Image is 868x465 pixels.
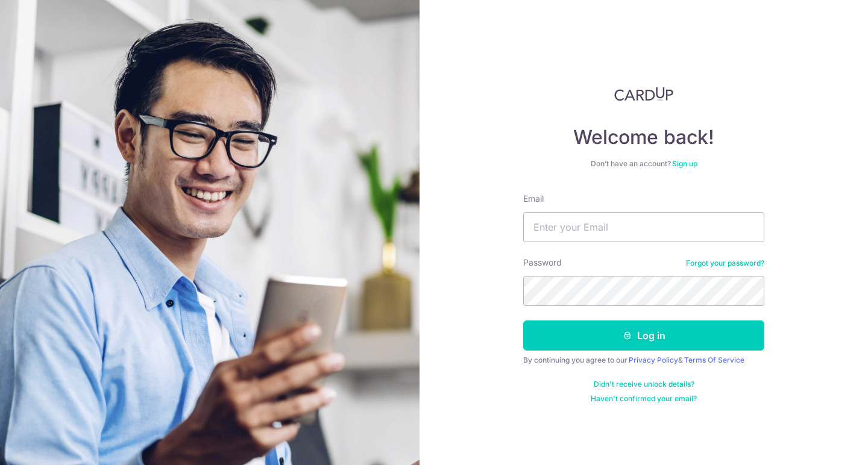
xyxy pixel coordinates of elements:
[523,212,764,242] input: Enter your Email
[523,320,764,351] button: Log in
[614,87,673,101] img: CardUp Logo
[523,159,764,169] div: Don’t have an account?
[684,355,744,364] a: Terms Of Service
[523,193,544,205] label: Email
[523,355,764,365] div: By continuing you agree to our &
[686,258,764,268] a: Forgot your password?
[672,159,697,168] a: Sign up
[591,394,697,404] a: Haven't confirmed your email?
[523,257,562,269] label: Password
[594,379,694,389] a: Didn't receive unlock details?
[523,125,764,149] h4: Welcome back!
[629,355,678,364] a: Privacy Policy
